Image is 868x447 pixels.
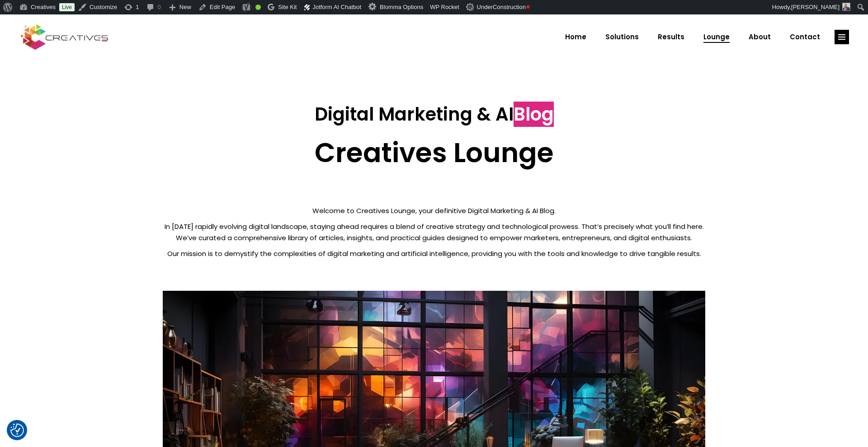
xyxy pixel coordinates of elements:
[791,4,840,10] span: [PERSON_NAME]
[163,103,705,125] h3: Digital Marketing & AI
[596,25,648,49] a: Solutions
[565,25,586,49] span: Home
[780,25,830,49] a: Contact
[694,25,739,49] a: Lounge
[790,25,820,49] span: Contact
[19,23,110,51] img: Creatives
[278,4,297,10] span: Site Kit
[163,248,705,259] p: Our mission is to demystify the complexities of digital marketing and artificial intelligence, pr...
[163,136,705,169] h2: Creatives Lounge
[835,30,849,44] a: link
[658,25,684,49] span: Results
[739,25,780,49] a: About
[59,3,75,11] a: Live
[163,221,705,243] p: In [DATE] rapidly evolving digital landscape, staying ahead requires a blend of creative strategy...
[556,25,596,49] a: Home
[605,25,639,49] span: Solutions
[10,424,24,437] img: Revisit consent button
[466,3,475,11] img: Creatives | Creatives Lounge
[255,5,261,10] div: Good
[514,102,554,127] span: Blog
[163,205,705,216] p: Welcome to Creatives Lounge, your definitive Digital Marketing & AI Blog.
[648,25,694,49] a: Results
[842,3,850,11] img: Creatives | Creatives Lounge
[703,25,730,49] span: Lounge
[10,424,24,437] button: Consent Preferences
[749,25,771,49] span: About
